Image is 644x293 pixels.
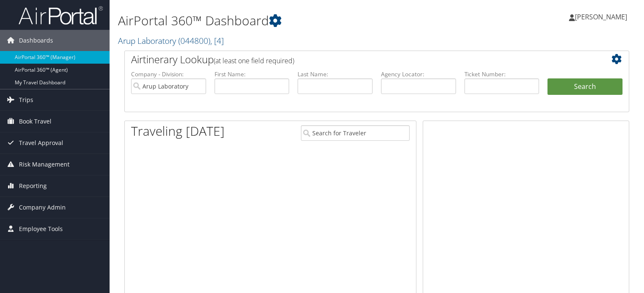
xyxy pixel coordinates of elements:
h1: AirPortal 360™ Dashboard [118,12,463,30]
label: Agency Locator: [381,70,456,78]
label: Ticket Number: [464,70,539,78]
span: Book Travel [19,111,51,132]
span: Travel Approval [19,132,63,153]
a: Arup Laboratory [118,35,224,46]
span: ( 044800 ) [178,35,210,46]
h1: Traveling [DATE] [131,122,225,140]
a: [PERSON_NAME] [569,4,636,30]
label: First Name: [215,70,290,78]
span: Company Admin [19,197,66,218]
span: , [ 4 ] [210,35,224,46]
button: Search [547,78,623,95]
span: Risk Management [19,154,70,175]
label: Company - Division: [131,70,206,78]
span: Trips [19,89,33,110]
span: Dashboards [19,30,53,51]
img: airportal-logo.png [19,5,103,25]
input: Search for Traveler [301,125,410,141]
span: [PERSON_NAME] [575,12,627,22]
h2: Airtinerary Lookup [131,52,580,67]
span: (at least one field required) [214,56,294,65]
label: Last Name: [298,70,373,78]
span: Reporting [19,175,47,196]
span: Employee Tools [19,218,63,239]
